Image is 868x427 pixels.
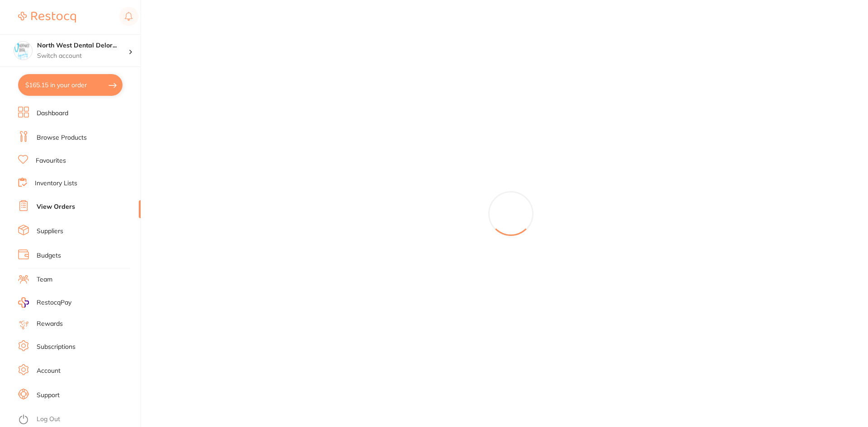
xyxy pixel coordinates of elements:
img: North West Dental Deloraine [14,42,32,60]
a: Team [37,275,52,284]
a: Favourites [36,156,66,165]
img: RestocqPay [18,297,29,308]
span: RestocqPay [37,298,71,307]
button: Log Out [18,413,138,427]
a: View Orders [37,202,75,211]
a: Restocq Logo [18,7,76,28]
a: Dashboard [37,109,68,118]
a: RestocqPay [18,297,71,308]
a: Budgets [37,251,61,260]
a: Inventory Lists [35,179,77,188]
a: Log Out [37,415,60,424]
button: $165.15 in your order [18,74,123,96]
a: Subscriptions [37,343,75,352]
a: Support [37,391,60,400]
a: Browse Products [37,133,87,142]
h4: North West Dental Deloraine [37,41,128,50]
a: Rewards [37,319,63,328]
a: Suppliers [37,227,63,236]
img: Restocq Logo [18,12,76,23]
a: Account [37,366,61,375]
p: Switch account [37,52,128,61]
